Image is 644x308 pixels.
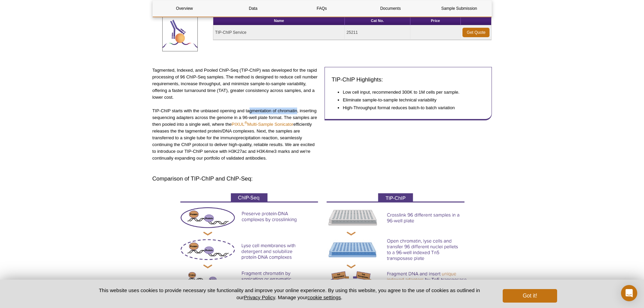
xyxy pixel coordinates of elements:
[87,287,492,301] p: This website uses cookies to provide necessary site functionality and improve your online experie...
[343,89,478,96] li: Low cell input, recommended 300K to 1M cells per sample.
[462,28,490,37] a: Get Quote
[221,0,285,17] a: Data
[359,0,422,17] a: Documents
[152,175,492,183] h3: Comparison of TIP-ChIP and ChIP-Seq:
[162,16,198,51] img: TIP-ChIP Service
[343,97,478,103] li: Eliminate sample-to-sample technical variability
[503,289,557,303] button: Got it!
[621,285,637,301] div: Open Intercom Messenger
[213,25,345,40] td: TIP-ChIP Service
[343,104,478,111] li: High-Throughput format reduces batch-to batch variation
[153,0,216,17] a: Overview
[345,16,410,25] th: Cat No.
[290,0,354,17] a: FAQs
[152,67,320,101] p: Tagmented, Indexed, and Pooled ChIP-Seq (TIP-ChIP) was developed for the rapid processing of 96 C...
[152,108,320,162] p: TIP-ChIP starts with the unbiased opening and tagmentation of chromatin, inserting sequencing ada...
[410,16,461,25] th: Price
[244,294,275,300] a: Privacy Policy
[232,122,293,127] a: PIXUL®Multi-Sample Sonicator
[332,76,485,84] h3: TIP-ChIP Highlights:
[244,121,247,125] sup: ®
[345,25,410,40] td: 25211
[427,0,491,17] a: Sample Submission
[213,16,345,25] th: Name
[307,294,341,300] button: cookie settings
